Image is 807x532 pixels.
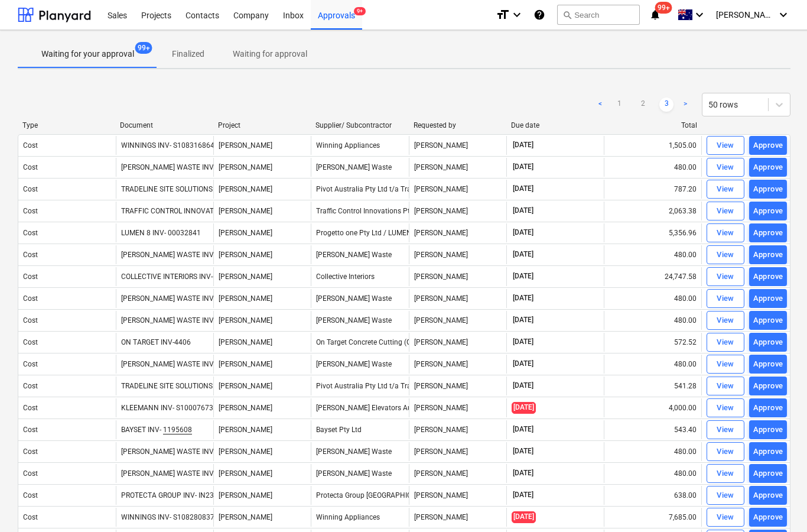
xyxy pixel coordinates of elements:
[707,398,744,417] button: View
[121,469,238,478] div: [PERSON_NAME] WASTE INV- 18596
[121,382,266,390] div: TRADELINE SITE SOLUTIONS INV- TSS/67910
[717,489,734,502] div: View
[311,223,408,242] div: Progetto one Pty Ltd / LUMEN 8 ARCHITECTURAL LIGHTING External site
[233,48,307,60] p: Waiting for approval
[749,420,787,439] button: Approve
[753,314,783,327] div: Approve
[409,267,506,286] div: [PERSON_NAME]
[311,267,408,286] div: Collective Interiors
[219,404,272,412] span: Della Rosa
[311,289,408,308] div: [PERSON_NAME] Waste
[409,442,506,461] div: [PERSON_NAME]
[707,508,744,527] button: View
[121,447,238,456] div: [PERSON_NAME] WASTE INV- 18654
[409,136,506,155] div: [PERSON_NAME]
[604,223,701,242] div: 5,356.96
[121,404,213,412] div: KLEEMANN INV- S10007673
[604,245,701,264] div: 480.00
[512,184,535,194] span: [DATE]
[311,442,408,461] div: [PERSON_NAME] Waste
[219,469,272,478] span: Della Rosa
[749,223,787,242] button: Approve
[121,426,192,434] div: BAYSET INV-
[219,447,272,456] span: Della Rosa
[512,468,535,478] span: [DATE]
[409,158,506,177] div: [PERSON_NAME]
[409,311,506,330] div: [PERSON_NAME]
[557,5,640,25] button: Search
[172,48,204,60] p: Finalized
[496,8,510,22] i: format_size
[749,180,787,199] button: Approve
[23,294,38,303] div: Cost
[512,228,535,238] span: [DATE]
[707,377,744,395] button: View
[717,336,734,349] div: View
[512,424,535,434] span: [DATE]
[749,464,787,483] button: Approve
[219,251,272,259] span: Della Rosa
[311,420,408,439] div: Bayset Pty Ltd
[707,486,744,505] button: View
[749,398,787,417] button: Approve
[311,398,408,417] div: [PERSON_NAME] Elevators Australia Pty Ltd
[510,8,524,22] i: keyboard_arrow_down
[717,161,734,174] div: View
[604,355,701,374] div: 480.00
[512,359,535,369] span: [DATE]
[753,248,783,262] div: Approve
[121,513,214,521] div: WINNINGS INV- S108280837
[604,311,701,330] div: 480.00
[753,445,783,459] div: Approve
[749,355,787,374] button: Approve
[512,315,535,325] span: [DATE]
[512,249,535,259] span: [DATE]
[512,337,535,347] span: [DATE]
[409,180,506,199] div: [PERSON_NAME]
[753,379,783,393] div: Approve
[409,508,506,527] div: [PERSON_NAME]
[604,180,701,199] div: 787.20
[749,377,787,395] button: Approve
[311,245,408,264] div: [PERSON_NAME] Waste
[753,139,783,153] div: Approve
[219,316,272,325] span: Della Rosa
[753,467,783,481] div: Approve
[717,248,734,262] div: View
[23,426,38,434] div: Cost
[753,401,783,415] div: Approve
[23,491,38,499] div: Cost
[749,311,787,330] button: Approve
[121,294,238,303] div: [PERSON_NAME] WASTE INV- 18827
[311,136,408,155] div: Winning Appliances
[219,207,272,215] span: Della Rosa
[707,245,744,264] button: View
[409,202,506,220] div: [PERSON_NAME]
[23,207,38,215] div: Cost
[409,398,506,417] div: [PERSON_NAME]
[121,163,238,171] div: [PERSON_NAME] WASTE INV- 18959
[749,267,787,286] button: Approve
[512,511,536,523] span: [DATE]
[749,158,787,177] button: Approve
[707,267,744,286] button: View
[311,180,408,199] div: Pivot Australia Pty Ltd t/a Tradeline Site Solutions
[604,289,701,308] div: 480.00
[604,267,701,286] div: 24,747.58
[753,226,783,240] div: Approve
[23,229,38,237] div: Cost
[311,508,408,527] div: Winning Appliances
[219,294,272,303] span: Della Rosa
[717,226,734,240] div: View
[717,423,734,437] div: View
[707,202,744,220] button: View
[121,207,280,215] div: TRAFFIC CONTROL INNOVATIONS INV- 00066417
[311,355,408,374] div: [PERSON_NAME] Waste
[748,475,807,532] div: Chat Widget
[409,420,506,439] div: [PERSON_NAME]
[23,316,38,325] div: Cost
[749,333,787,352] button: Approve
[604,464,701,483] div: 480.00
[512,402,536,413] span: [DATE]
[219,229,272,237] span: Della Rosa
